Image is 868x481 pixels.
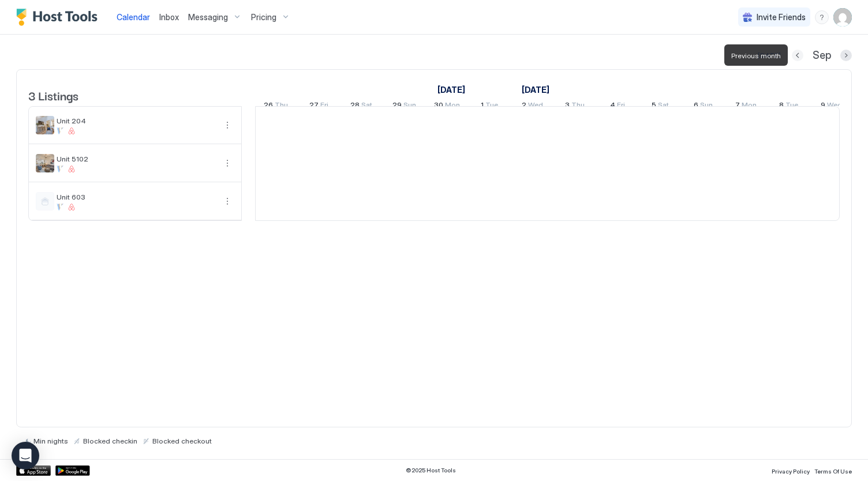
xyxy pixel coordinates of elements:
span: 26 [264,100,273,112]
span: Sun [403,100,416,112]
button: More options [220,194,234,208]
span: © 2025 Host Tools [406,467,456,474]
span: Mon [742,100,757,112]
span: 6 [694,100,698,112]
a: September 28, 2024 [347,98,375,115]
button: Next month [840,50,852,61]
span: Privacy Policy [772,468,810,475]
span: Sep [813,49,831,62]
span: 5 [652,100,656,112]
span: Unit 5102 [57,155,216,163]
a: Inbox [159,11,179,23]
a: October 6, 2024 [691,98,716,115]
div: menu [220,156,234,170]
span: Fri [320,100,328,112]
span: Invite Friends [757,12,806,22]
span: Blocked checkout [152,437,212,445]
div: menu [220,194,234,208]
a: October 5, 2024 [649,98,672,115]
span: Sat [658,100,669,112]
span: 30 [434,100,443,112]
a: Google Play Store [55,465,90,476]
a: October 7, 2024 [732,98,759,115]
span: Min nights [33,437,68,445]
a: October 3, 2024 [562,98,588,115]
span: 9 [821,100,825,112]
a: October 1, 2024 [478,98,501,115]
span: 29 [392,100,402,112]
span: 1 [481,100,484,112]
span: 8 [779,100,784,112]
span: Unit 603 [57,193,216,201]
span: Tue [485,100,498,112]
a: App Store [16,465,51,476]
a: Terms Of Use [814,464,852,476]
a: September 26, 2024 [261,98,291,115]
span: Fri [617,100,625,112]
span: Messaging [188,12,228,22]
span: Thu [275,100,288,112]
span: 28 [350,100,360,112]
button: Previous month [792,50,803,61]
span: Pricing [251,12,276,22]
a: September 11, 2024 [435,81,468,98]
span: Wed [528,100,543,112]
a: October 8, 2024 [776,98,801,115]
span: Blocked checkin [83,437,137,445]
a: October 4, 2024 [607,98,628,115]
span: Tue [785,100,798,112]
span: Sat [361,100,372,112]
span: Sun [700,100,713,112]
span: 7 [735,100,740,112]
span: Wed [827,100,842,112]
a: Host Tools Logo [16,9,103,26]
span: Unit 204 [57,117,216,125]
a: Privacy Policy [772,464,810,476]
div: menu [815,10,829,24]
span: 3 [565,100,570,112]
span: 3 Listings [28,87,78,104]
button: More options [220,118,234,132]
span: 2 [522,100,526,112]
div: User profile [833,8,852,27]
div: Open Intercom Messenger [12,442,39,469]
button: More options [220,156,234,170]
div: listing image [36,116,54,134]
a: September 29, 2024 [390,98,419,115]
a: October 9, 2024 [818,98,845,115]
div: menu [220,118,234,132]
span: Mon [445,100,460,112]
span: Previous month [731,51,781,60]
span: 27 [309,100,319,112]
a: October 1, 2024 [519,81,552,98]
a: October 2, 2024 [519,98,546,115]
span: Terms Of Use [814,468,852,475]
span: Inbox [159,12,179,22]
span: Calendar [117,12,150,22]
a: September 30, 2024 [431,98,463,115]
a: September 27, 2024 [306,98,331,115]
a: Calendar [117,11,150,23]
div: listing image [36,154,54,172]
span: 4 [610,100,615,112]
span: Thu [571,100,585,112]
